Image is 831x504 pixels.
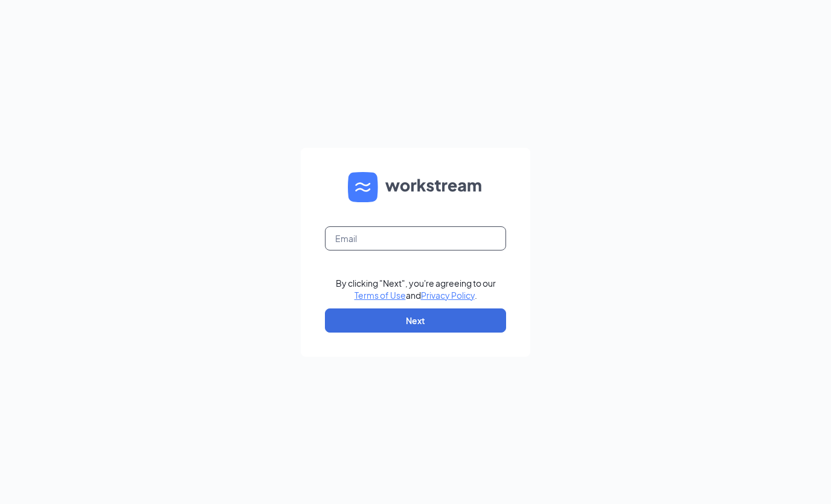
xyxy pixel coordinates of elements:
[336,277,496,301] div: By clicking "Next", you're agreeing to our and .
[355,290,406,301] a: Terms of Use
[348,172,483,202] img: WS logo and Workstream text
[421,290,475,301] a: Privacy Policy
[325,308,506,333] button: Next
[325,226,506,250] input: Email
